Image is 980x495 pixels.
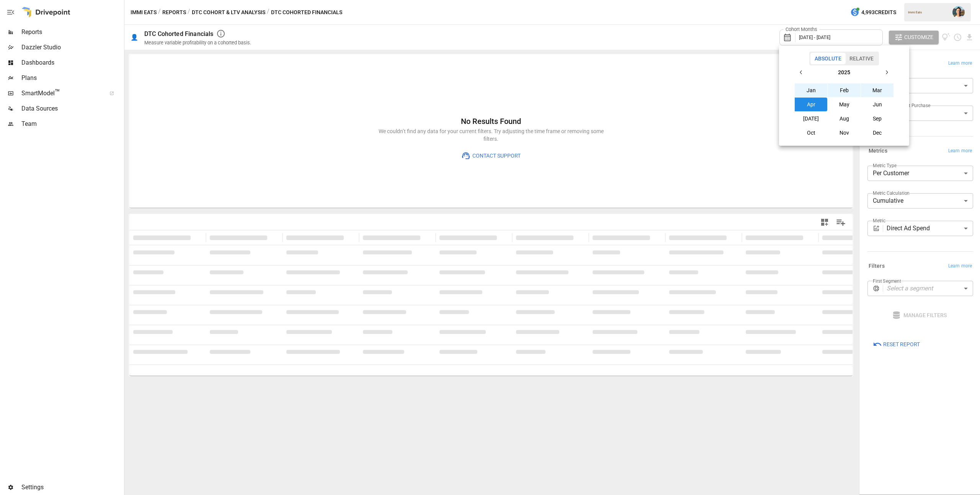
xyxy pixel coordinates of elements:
button: Relative [845,53,878,64]
button: Absolute [810,53,846,64]
button: Feb [828,83,861,97]
button: Oct [795,126,828,140]
button: Mar [861,83,894,97]
button: 2025 [808,65,880,79]
button: Apr [795,98,828,111]
button: Nov [828,126,861,140]
button: Sep [861,112,894,125]
button: Aug [828,112,861,125]
button: Dec [861,126,894,140]
button: Jan [795,83,828,97]
button: Jun [861,98,894,111]
button: May [828,98,861,111]
button: [DATE] [795,112,828,125]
